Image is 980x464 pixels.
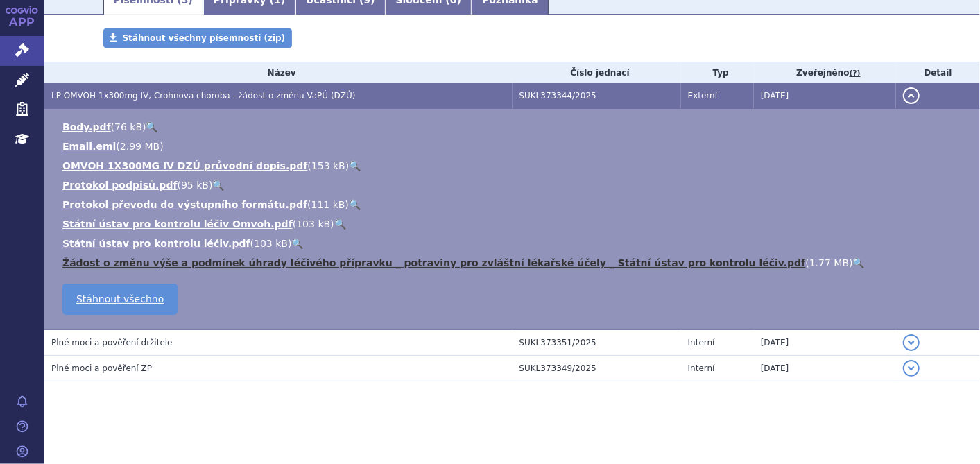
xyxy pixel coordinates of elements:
span: 111 kB [311,199,345,210]
a: Protokol podpisů.pdf [62,180,178,191]
span: Plné moci a pověření ZP [51,363,152,373]
span: 103 kB [296,218,330,230]
span: Interní [688,338,715,347]
th: Typ [681,62,754,83]
td: SUKL373351/2025 [513,329,681,356]
a: 🔍 [349,160,361,171]
li: ( ) [62,120,966,134]
a: OMVOH 1X300MG IV DZÚ průvodní dopis.pdf [62,160,307,171]
td: SUKL373344/2025 [513,83,681,109]
span: 76 kB [114,121,142,132]
span: Externí [688,91,717,101]
li: ( ) [62,237,966,250]
span: 95 kB [181,180,209,191]
td: SUKL373349/2025 [513,356,681,381]
span: LP OMVOH 1x300mg IV, Crohnova choroba - žádost o změnu VaPÚ (DZÚ) [51,91,356,101]
th: Název [44,62,513,83]
a: Státní ústav pro kontrolu léčiv Omvoh.pdf [62,218,293,230]
a: 🔍 [146,121,158,132]
th: Detail [896,62,980,83]
a: Žádost o změnu výše a podmínek úhrady léčivého přípravku _ potraviny pro zvláštní lékařské účely ... [62,257,806,268]
button: detail [903,360,920,377]
a: 🔍 [212,180,224,191]
a: Body.pdf [62,121,111,132]
li: ( ) [62,198,966,212]
a: 🔍 [349,199,361,210]
th: Číslo jednací [513,62,681,83]
span: Stáhnout všechny písemnosti (zip) [123,33,286,43]
span: Interní [688,363,715,373]
a: Protokol převodu do výstupního formátu.pdf [62,199,307,210]
span: 2.99 MB [120,141,160,152]
abbr: (?) [850,69,861,78]
li: ( ) [62,178,966,192]
li: ( ) [62,139,966,153]
th: Zveřejněno [754,62,896,83]
td: [DATE] [754,329,896,356]
button: detail [903,334,920,351]
span: 153 kB [311,160,345,171]
a: Stáhnout všechno [62,284,178,315]
li: ( ) [62,159,966,173]
a: Státní ústav pro kontrolu léčiv.pdf [62,238,250,249]
span: 103 kB [254,238,288,249]
span: 1.77 MB [809,257,849,268]
a: Stáhnout všechny písemnosti (zip) [103,28,293,48]
td: [DATE] [754,356,896,381]
a: 🔍 [291,238,303,249]
li: ( ) [62,256,966,270]
a: 🔍 [334,218,346,230]
a: 🔍 [853,257,865,268]
td: [DATE] [754,83,896,109]
li: ( ) [62,217,966,231]
span: Plné moci a pověření držitele [51,338,173,347]
button: detail [903,87,920,104]
a: Email.eml [62,141,116,152]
